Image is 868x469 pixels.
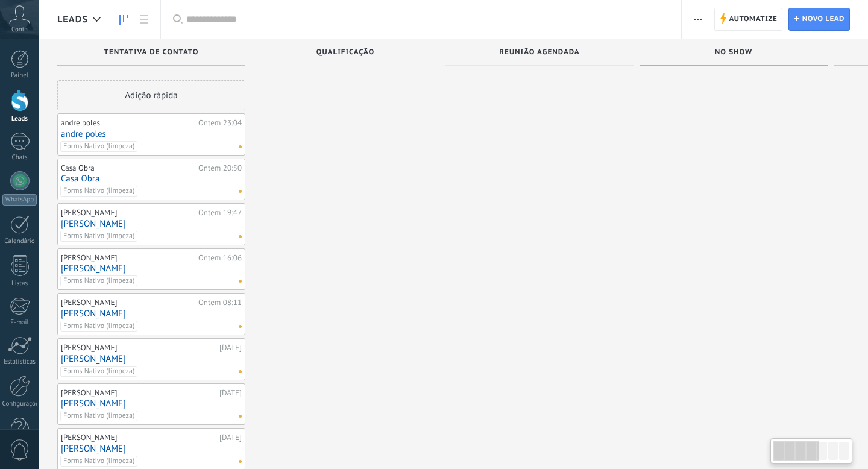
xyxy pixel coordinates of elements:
span: Reunião Agendada [499,48,579,57]
span: Nenhuma tarefa atribuída [239,235,242,238]
div: Adição rápida [57,80,245,110]
div: WhatsApp [2,194,37,206]
a: Casa Obra [61,174,242,184]
span: Nenhuma tarefa atribuída [239,190,242,193]
div: Calendário [2,238,37,245]
span: Conta [11,26,28,34]
div: Chats [2,154,37,162]
div: Listas [2,280,37,288]
span: Forms Nativo (limpeza) [60,231,137,242]
span: Forms Nativo (limpeza) [60,366,137,377]
div: [PERSON_NAME] [61,433,216,442]
a: [PERSON_NAME] [61,219,242,229]
a: [PERSON_NAME] [61,444,242,454]
div: [PERSON_NAME] [61,208,195,218]
span: Nenhuma tarefa atribuída [239,415,242,418]
span: Forms Nativo (limpeza) [60,456,137,467]
span: Nenhuma tarefa atribuída [239,280,242,283]
div: Configurações [2,400,37,408]
div: Qualificação [257,48,433,58]
span: Forms Nativo (limpeza) [60,275,137,286]
div: Ontem 20:50 [198,163,242,173]
div: No Show [646,48,822,58]
span: Nenhuma tarefa atribuída [239,370,242,373]
div: Leads [2,115,37,123]
div: Ontem 16:06 [198,253,242,263]
div: Ontem 08:11 [198,298,242,307]
span: Novo lead [802,8,844,30]
div: Ontem 23:04 [198,118,242,128]
div: [DATE] [219,343,242,353]
div: Ontem 19:47 [198,208,242,218]
div: [PERSON_NAME] [61,343,216,353]
div: Estatísticas [2,358,37,366]
a: [PERSON_NAME] [61,263,242,274]
div: Painel [2,72,37,80]
span: No Show [715,48,752,57]
div: Casa Obra [61,163,195,173]
div: [PERSON_NAME] [61,388,216,398]
span: Forms Nativo (limpeza) [60,411,137,421]
div: Tentativa de Contato [63,48,239,58]
span: Qualificação [316,48,375,57]
span: Automatize [729,8,777,30]
span: Nenhuma tarefa atribuída [239,325,242,328]
div: andre poles [61,118,195,128]
span: Nenhuma tarefa atribuída [239,145,242,148]
a: [PERSON_NAME] [61,398,242,409]
div: [PERSON_NAME] [61,253,195,263]
span: Forms Nativo (limpeza) [60,186,137,197]
a: Novo lead [788,8,850,31]
span: Forms Nativo (limpeza) [60,141,137,152]
div: [DATE] [219,433,242,442]
a: andre poles [61,129,242,139]
div: E-mail [2,319,37,327]
span: Nenhuma tarefa atribuída [239,460,242,463]
a: [PERSON_NAME] [61,354,242,364]
span: Leads [57,14,88,25]
span: Forms Nativo (limpeza) [60,321,137,332]
span: Tentativa de Contato [104,48,199,57]
a: [PERSON_NAME] [61,309,242,319]
div: [PERSON_NAME] [61,298,195,307]
div: Reunião Agendada [451,48,627,58]
a: Automatize [714,8,782,31]
div: [DATE] [219,388,242,398]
